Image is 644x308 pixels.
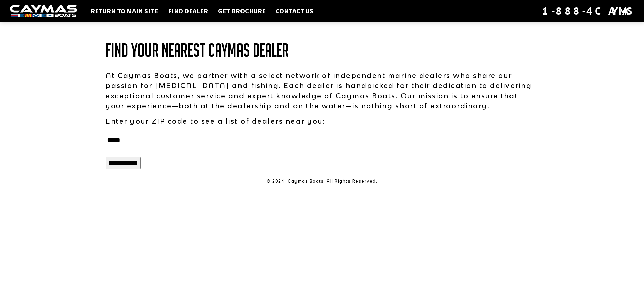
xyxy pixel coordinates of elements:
[106,40,538,60] h1: Find Your Nearest Caymas Dealer
[106,178,538,184] p: © 2024. Caymas Boats. All Rights Reserved.
[165,7,211,15] a: Find Dealer
[106,116,538,126] p: Enter your ZIP code to see a list of dealers near you:
[215,7,269,15] a: Get Brochure
[106,70,538,111] p: At Caymas Boats, we partner with a select network of independent marine dealers who share our pas...
[272,7,317,15] a: Contact Us
[542,4,634,18] div: 1-888-4CAYMAS
[87,7,161,15] a: Return to main site
[10,5,77,17] img: white-logo-c9c8dbefe5ff5ceceb0f0178aa75bf4bb51f6bca0971e226c86eb53dfe498488.png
